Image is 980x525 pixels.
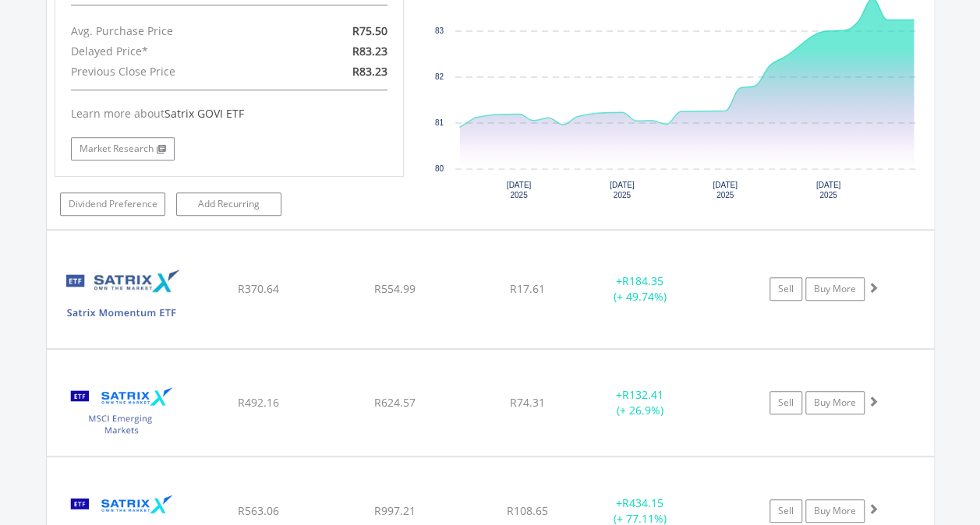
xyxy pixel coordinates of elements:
text: 83 [435,26,444,35]
div: Avg. Purchase Price [59,21,286,41]
span: R563.06 [238,503,279,518]
text: [DATE] 2025 [507,181,532,199]
span: Satrix GOVI ETF [165,106,244,121]
span: R554.99 [374,281,416,296]
div: Previous Close Price [59,62,286,82]
div: Delayed Price* [59,41,286,62]
a: Add Recurring [176,192,281,216]
span: R492.16 [238,395,279,410]
text: [DATE] 2025 [713,181,738,199]
a: Buy More [805,499,865,523]
span: R370.64 [238,281,279,296]
a: Buy More [805,277,865,301]
span: R624.57 [374,395,416,410]
text: 80 [435,164,444,173]
text: 82 [435,72,444,81]
div: + (+ 49.74%) [582,273,699,305]
span: R75.50 [352,23,387,38]
a: Sell [769,391,802,414]
a: Sell [769,499,802,523]
span: R108.65 [507,503,548,518]
a: Market Research [71,137,175,160]
a: Dividend Preference [60,192,165,216]
text: 81 [435,118,444,127]
span: R997.21 [374,503,416,518]
span: R184.35 [622,273,663,288]
span: R434.15 [622,495,663,510]
text: [DATE] 2025 [610,181,635,199]
a: Sell [769,277,802,301]
img: TFSA.STXEMG.png [55,369,189,453]
span: R132.41 [622,387,663,402]
div: Learn more about [71,106,387,122]
span: R83.23 [352,64,387,79]
text: [DATE] 2025 [815,181,840,199]
span: R83.23 [352,44,387,58]
span: R74.31 [510,395,545,410]
a: Buy More [805,391,865,414]
div: + (+ 26.9%) [582,387,699,418]
span: R17.61 [510,281,545,296]
img: TFSA.STXMMT.png [55,250,189,344]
